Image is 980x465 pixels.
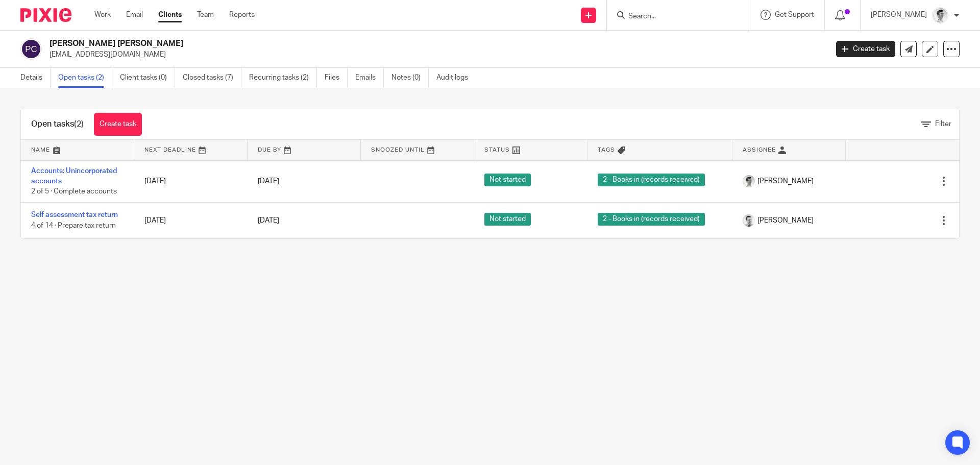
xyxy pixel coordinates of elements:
[484,174,531,186] span: Not started
[94,113,142,136] a: Create task
[229,10,255,20] a: Reports
[31,211,118,218] a: Self assessment tax return
[31,167,117,185] a: Accounts: Unincorporated accounts
[627,12,719,21] input: Search
[134,160,248,202] td: [DATE]
[325,68,348,88] a: Files
[20,68,51,88] a: Details
[20,38,42,60] img: svg%3E
[50,38,667,49] h2: [PERSON_NAME] [PERSON_NAME]
[126,10,143,20] a: Email
[484,213,531,226] span: Not started
[134,202,248,238] td: [DATE]
[743,214,755,227] img: Andy_2025.jpg
[58,68,112,88] a: Open tasks (2)
[355,68,384,88] a: Emails
[20,8,71,22] img: Pixie
[935,120,951,128] span: Filter
[183,68,241,88] a: Closed tasks (7)
[249,68,317,88] a: Recurring tasks (2)
[74,120,84,128] span: (2)
[598,147,615,153] span: Tags
[436,68,476,88] a: Audit logs
[598,174,705,186] span: 2 - Books in (records received)
[598,213,705,226] span: 2 - Books in (records received)
[50,50,821,60] p: [EMAIL_ADDRESS][DOMAIN_NAME]
[775,11,814,18] span: Get Support
[158,10,182,20] a: Clients
[871,10,927,20] p: [PERSON_NAME]
[743,175,755,187] img: Adam_2025.jpg
[836,41,895,57] a: Create task
[31,188,117,195] span: 2 of 5 · Complete accounts
[757,176,814,186] span: [PERSON_NAME]
[484,147,510,153] span: Status
[258,217,279,224] span: [DATE]
[757,215,814,226] span: [PERSON_NAME]
[258,178,279,185] span: [DATE]
[31,222,116,229] span: 4 of 14 · Prepare tax return
[197,10,214,20] a: Team
[371,147,425,153] span: Snoozed Until
[94,10,111,20] a: Work
[120,68,175,88] a: Client tasks (0)
[391,68,429,88] a: Notes (0)
[31,119,84,130] h1: Open tasks
[932,7,948,23] img: Adam_2025.jpg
